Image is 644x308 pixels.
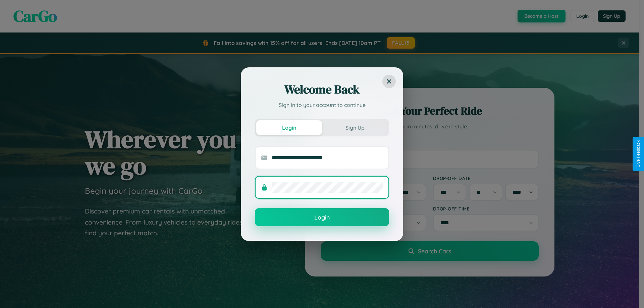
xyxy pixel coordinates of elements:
button: Login [255,208,389,226]
button: Login [256,120,322,135]
div: Give Feedback [636,140,641,168]
button: Sign Up [322,120,388,135]
p: Sign in to your account to continue [255,101,389,109]
h2: Welcome Back [255,81,389,98]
